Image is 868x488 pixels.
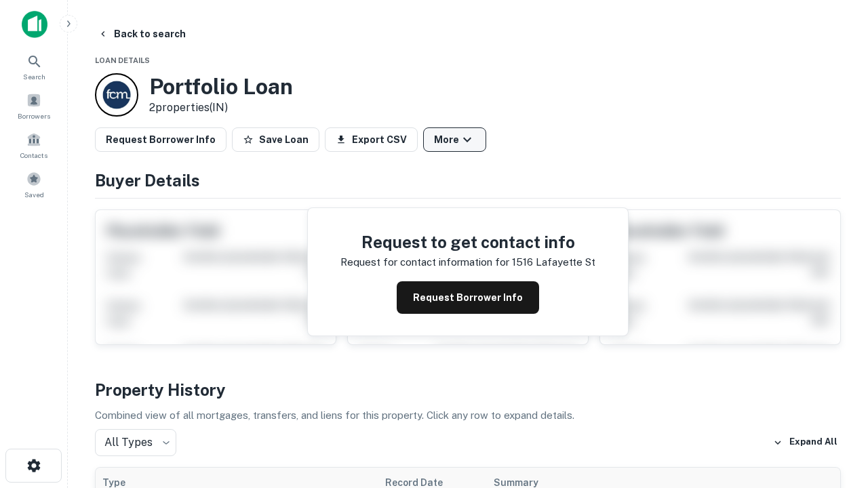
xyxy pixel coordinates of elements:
p: Request for contact information for [340,254,509,270]
button: Export CSV [325,127,418,152]
p: 1516 lafayette st [512,254,595,270]
span: Saved [24,189,44,200]
h4: Property History [95,378,841,402]
button: Request Borrower Info [397,281,539,314]
h4: Buyer Details [95,168,841,192]
button: Request Borrower Info [95,127,226,152]
span: Borrowers [18,110,50,121]
h4: Request to get contact info [340,230,595,254]
span: Contacts [20,150,47,161]
a: Contacts [4,127,64,163]
p: Combined view of all mortgages, transfers, and liens for this property. Click any row to expand d... [95,407,841,424]
span: Loan Details [95,56,150,64]
button: Back to search [92,22,191,46]
iframe: Chat Widget [800,336,868,401]
a: Search [4,48,64,85]
p: 2 properties (IN) [149,100,293,116]
img: capitalize-icon.png [22,11,47,38]
button: Save Loan [232,127,319,152]
span: Search [23,71,45,82]
a: Saved [4,166,64,203]
a: Borrowers [4,87,64,124]
div: All Types [95,429,176,456]
button: Expand All [770,432,841,453]
button: More [423,127,486,152]
h3: Portfolio Loan [149,74,293,100]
